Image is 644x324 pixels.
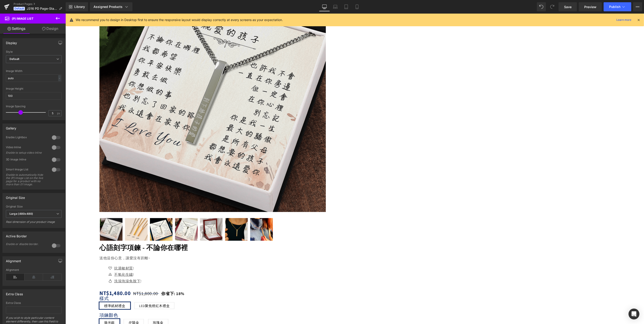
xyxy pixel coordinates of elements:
[537,2,546,11] button: Undo
[74,5,85,9] span: Library
[14,2,66,6] a: Product Pages
[185,205,209,229] a: 心語刻字項鍊 - 不論你在哪裡
[49,252,67,257] u: 抗過敏材質
[6,87,62,90] div: Image Height
[6,50,62,53] div: Style
[10,212,33,215] b: Large (480x480)
[27,7,57,10] span: J316 PD Page-Standard_細部優化_[DATE]
[60,205,82,227] img: 心語刻字項鍊 - 不論你在哪裡
[6,145,47,150] div: Video Inline
[34,205,57,227] img: 心語刻字項鍊 - 不論你在哪裡
[633,2,642,11] button: More
[548,2,557,11] button: Redo
[49,265,75,270] u: 洗澡泡澡免脫下
[34,299,306,305] label: 項鍊顏色
[60,205,84,229] a: 心語刻字項鍊 - 不論你在哪裡
[135,205,159,229] a: 心語刻字項鍊 - 不論你在哪裡
[12,17,34,20] span: (P) Image List
[6,205,62,208] div: Original Size
[6,92,62,100] input: auto
[615,17,633,23] a: Learn more
[68,277,93,283] span: NT$1,800.00
[66,2,88,11] a: New Library
[39,289,60,295] span: 標準紙材禮盒
[341,2,352,11] a: Tablet
[49,258,76,264] p: !
[6,136,47,140] div: Enable Lightbox
[6,173,47,186] div: Enable to automatically hide the (P) Image List on the live page for a product with no more than ...
[49,264,76,271] p: !
[185,205,207,227] img: 心語刻字項鍊 - 不論你在哪裡
[6,168,47,172] div: Smart Image List
[6,193,25,200] div: Original Size
[160,205,182,227] img: 心語刻字項鍊 - 不論你在哪裡
[111,277,119,283] span: 18%
[6,290,23,296] div: Extra Class
[63,306,74,312] span: 夕陽金
[84,205,107,227] img: 心語刻字項鍊 - 不論你在哪裡
[6,268,62,272] div: Alignment
[87,306,98,312] span: 玫瑰金
[34,205,58,229] a: 心語刻字項鍊 - 不論你在哪裡
[57,112,61,115] span: px
[34,24,67,34] a: Design
[96,277,110,283] span: 你省下:
[6,38,17,45] div: Display
[34,282,306,289] label: 樣式
[6,232,27,238] div: Active Border
[330,2,341,11] a: Laptop
[604,2,631,11] button: Publish
[74,289,104,295] span: LED聚焦燈紅木禮盒
[564,5,572,9] span: Save
[609,5,620,9] span: Publish
[6,301,62,305] div: Extra Class
[6,243,47,246] div: Enable or disable border.
[135,205,157,227] img: 心語刻字項鍊 - 不論你在哪裡
[579,2,602,11] a: Preview
[6,257,21,263] div: Alignment
[34,276,65,283] span: NT$1,480.00
[160,205,184,229] a: 心語刻字項鍊 - 不論你在哪裡
[584,5,596,9] span: Preview
[110,205,134,229] a: 心語刻字項鍊 - 不論你在哪裡
[6,158,47,162] div: 3D Image Inline
[6,151,47,154] div: Enable to setup video inline
[352,2,363,11] a: Mobile
[319,2,330,11] a: Desktop
[84,205,108,229] a: 心語刻字項鍊 - 不論你在哪裡
[34,229,123,239] a: 心語刻字項鍊 - 不論你在哪裡
[6,220,62,227] div: Real dimension of your product image
[76,17,283,22] p: We recommend you to design in Desktop first to ensure the responsive layout would display correct...
[14,7,25,10] span: Default
[6,74,62,82] input: auto
[94,5,129,9] div: Assigned Products
[10,57,19,61] b: Default
[49,259,67,263] u: 不氧化生鏽
[34,241,306,248] p: 送他這份心意，讓愛沒有距離~
[58,75,61,81] div: -
[49,252,76,258] p: !
[6,69,62,73] div: Image Width
[39,306,49,312] span: 拋光銀
[110,205,132,227] img: 心語刻字項鍊 - 不論你在哪裡
[6,124,16,130] div: Gallery
[6,105,62,108] div: Image Spacing
[629,309,639,319] div: Open Intercom Messenger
